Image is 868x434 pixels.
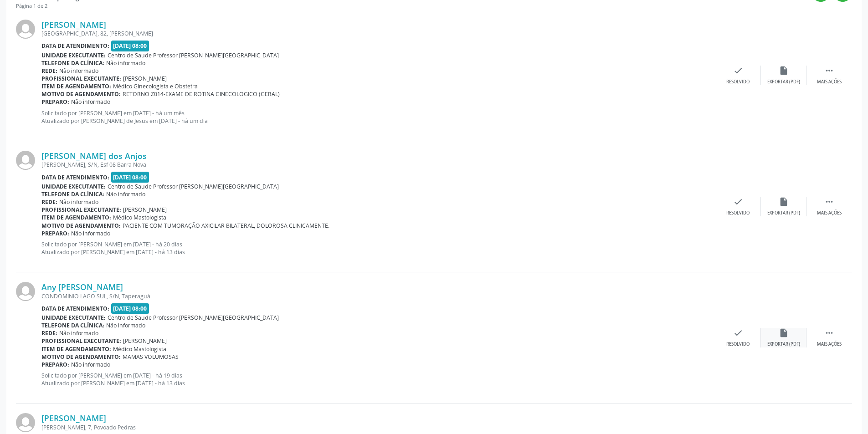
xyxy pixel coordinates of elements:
a: Any [PERSON_NAME] [41,282,123,292]
div: [GEOGRAPHIC_DATA], 82, [PERSON_NAME] [41,30,715,37]
b: Profissional executante: [41,75,121,82]
span: Não informado [59,198,98,206]
b: Item de agendamento: [41,82,111,90]
b: Preparo: [41,361,69,368]
span: Médico Mastologista [113,345,166,353]
p: Solicitado por [PERSON_NAME] em [DATE] - há 20 dias Atualizado por [PERSON_NAME] em [DATE] - há 1... [41,240,715,256]
b: Data de atendimento: [41,174,109,181]
span: [PERSON_NAME] [123,337,167,345]
span: [DATE] 08:00 [111,41,149,51]
b: Rede: [41,198,57,206]
i: insert_drive_file [779,66,789,76]
b: Profissional executante: [41,206,121,214]
b: Unidade executante: [41,183,106,190]
div: Resolvido [726,79,750,85]
span: Centro de Saude Professor [PERSON_NAME][GEOGRAPHIC_DATA] [108,51,279,59]
b: Profissional executante: [41,337,121,345]
b: Motivo de agendamento: [41,90,121,98]
i: check [733,66,743,76]
b: Item de agendamento: [41,345,111,353]
div: Mais ações [817,79,842,85]
div: Exportar (PDF) [767,341,800,347]
span: Não informado [71,230,110,237]
span: Não informado [71,361,110,368]
b: Preparo: [41,98,69,106]
b: Motivo de agendamento: [41,222,121,230]
p: Solicitado por [PERSON_NAME] em [DATE] - há 19 dias Atualizado por [PERSON_NAME] em [DATE] - há 1... [41,372,715,387]
i: insert_drive_file [779,328,789,338]
i: insert_drive_file [779,197,789,207]
a: [PERSON_NAME] [41,413,106,423]
span: MAMAS VOLUMOSAS [123,353,179,361]
b: Data de atendimento: [41,305,109,312]
div: Página 1 de 2 [16,2,106,10]
span: Não informado [106,322,145,329]
b: Rede: [41,67,57,75]
i: check [733,197,743,207]
i:  [824,197,834,207]
span: Médico Ginecologista e Obstetra [113,82,198,90]
b: Item de agendamento: [41,214,111,221]
img: img [16,151,35,170]
img: img [16,282,35,301]
div: [PERSON_NAME], S/N, Esf 08 Barra Nova [41,161,715,168]
span: [DATE] 08:00 [111,172,149,182]
img: img [16,20,35,39]
span: [PERSON_NAME] [123,206,167,214]
span: Não informado [106,59,145,67]
div: Resolvido [726,341,750,347]
b: Telefone da clínica: [41,59,104,67]
span: PACIENTE COM TUMORAÇÃO AXICILAR BILATERAL, DOLOROSA CLINICAMENTE. [123,222,329,230]
span: RETORNO Z014-EXAME DE ROTINA GINECOLOGICO (GERAL) [123,90,280,98]
b: Telefone da clínica: [41,190,104,198]
b: Preparo: [41,230,69,237]
a: [PERSON_NAME] [41,20,106,30]
div: [PERSON_NAME], 7, Povoado Pedras [41,424,715,431]
div: Exportar (PDF) [767,79,800,85]
p: Solicitado por [PERSON_NAME] em [DATE] - há um mês Atualizado por [PERSON_NAME] de Jesus em [DATE... [41,109,715,125]
div: CONDOMINIO LAGO SUL, S/N, Taperaguá [41,292,715,300]
i: check [733,328,743,338]
span: Não informado [59,67,98,75]
div: Mais ações [817,210,842,216]
span: Não informado [106,190,145,198]
span: [DATE] 08:00 [111,303,149,314]
div: Mais ações [817,341,842,347]
b: Motivo de agendamento: [41,353,121,361]
b: Unidade executante: [41,314,106,322]
span: Não informado [71,98,110,106]
b: Telefone da clínica: [41,322,104,329]
span: [PERSON_NAME] [123,75,167,82]
span: Médico Mastologista [113,214,166,221]
b: Data de atendimento: [41,42,109,50]
span: Centro de Saude Professor [PERSON_NAME][GEOGRAPHIC_DATA] [108,314,279,322]
i:  [824,328,834,338]
img: img [16,413,35,432]
b: Unidade executante: [41,51,106,59]
div: Exportar (PDF) [767,210,800,216]
i:  [824,66,834,76]
span: Não informado [59,329,98,337]
b: Rede: [41,329,57,337]
div: Resolvido [726,210,750,216]
span: Centro de Saude Professor [PERSON_NAME][GEOGRAPHIC_DATA] [108,183,279,190]
a: [PERSON_NAME] dos Anjos [41,151,147,161]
